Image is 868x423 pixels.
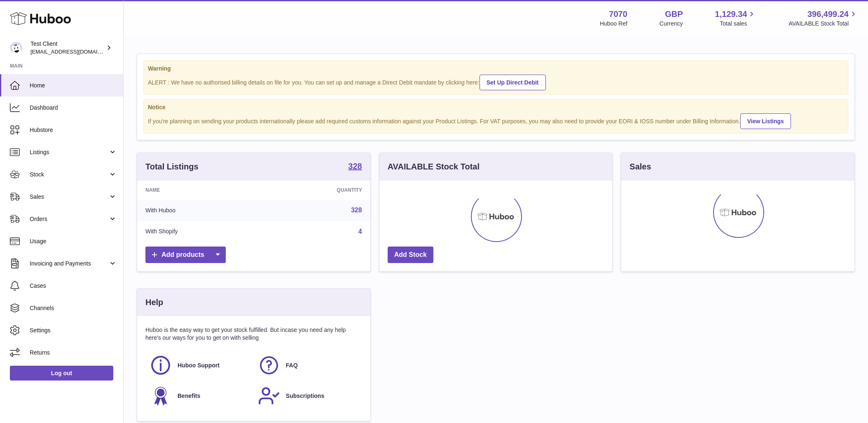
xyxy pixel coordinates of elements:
[148,73,844,90] div: ALERT : We have no authorised billing details on file for you. You can set up and manage a Direct...
[145,297,163,308] h3: Help
[145,161,199,172] h3: Total Listings
[788,20,858,28] span: AVAILABLE Stock Total
[30,193,108,201] span: Sales
[10,42,22,54] img: QATestClientTwo@hubboo.co.uk
[148,103,844,111] strong: Notice
[30,215,108,223] span: Orders
[348,162,362,170] strong: 328
[286,392,324,400] span: Subscriptions
[30,104,117,112] span: Dashboard
[30,40,105,56] div: Test Client
[720,20,756,28] span: Total sales
[388,247,433,263] a: Add Stock
[258,385,358,407] a: Subscriptions
[715,9,757,28] a: 1,129.34 Total sales
[148,112,844,129] div: If you're planning on sending your products internationally please add required customs informati...
[629,161,651,172] h3: Sales
[30,237,117,245] span: Usage
[263,181,370,200] th: Quantity
[30,327,117,334] span: Settings
[10,366,113,381] a: Log out
[740,113,791,129] a: View Listings
[30,260,108,268] span: Invoicing and Payments
[715,9,747,20] span: 1,129.34
[30,282,117,290] span: Cases
[351,207,362,214] a: 328
[286,362,298,369] span: FAQ
[30,304,117,312] span: Channels
[807,9,849,20] span: 396,499.24
[600,20,627,28] div: Huboo Ref
[30,82,117,89] span: Home
[30,349,117,357] span: Returns
[30,126,117,134] span: Hubstore
[609,9,627,20] strong: 7070
[178,392,200,400] span: Benefits
[150,385,250,407] a: Benefits
[145,247,226,263] a: Add products
[358,228,362,235] a: 4
[30,171,108,179] span: Stock
[665,9,683,20] strong: GBP
[137,200,263,221] td: With Huboo
[145,326,362,342] p: Huboo is the easy way to get your stock fulfilled. But incase you need any help here's our ways f...
[178,362,220,369] span: Huboo Support
[388,161,480,172] h3: AVAILABLE Stock Total
[480,75,546,90] a: Set Up Direct Debit
[660,20,683,28] div: Currency
[30,148,108,156] span: Listings
[788,9,858,28] a: 396,499.24 AVAILABLE Stock Total
[348,162,362,172] a: 328
[137,221,263,242] td: With Shopify
[258,354,358,376] a: FAQ
[148,65,844,73] strong: Warning
[150,354,250,376] a: Huboo Support
[30,48,121,55] span: [EMAIL_ADDRESS][DOMAIN_NAME]
[137,181,263,200] th: Name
